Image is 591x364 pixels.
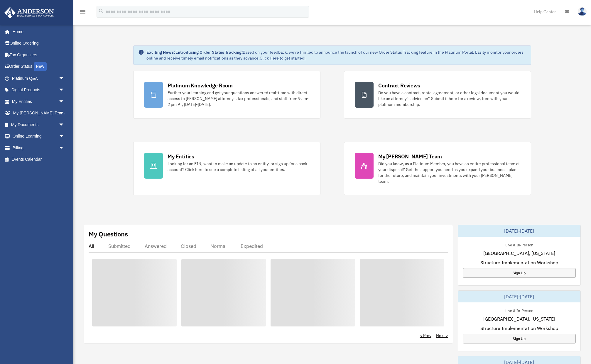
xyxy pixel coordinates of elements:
a: My Documentsarrow_drop_down [4,119,73,131]
a: My Entities Looking for an EIN, want to make an update to an entity, or sign up for a bank accoun... [133,142,320,195]
a: Order StatusNEW [4,61,73,73]
div: Did you know, as a Platinum Member, you have an entire professional team at your disposal? Get th... [378,161,520,184]
div: Normal [210,243,227,249]
div: Do you have a contract, rental agreement, or other legal document you would like an attorney's ad... [378,90,520,107]
div: Live & In-Person [501,307,538,313]
div: Expedited [241,243,263,249]
span: Structure Implementation Workshop [480,325,558,332]
i: search [98,8,104,14]
a: Sign Up [463,268,576,278]
a: Tax Organizers [4,49,73,61]
a: Digital Productsarrow_drop_down [4,84,73,96]
span: arrow_drop_down [59,72,70,84]
a: Click Here to get started! [260,55,305,61]
img: User Pic [578,7,587,16]
a: menu [79,10,86,15]
a: Platinum Q&Aarrow_drop_down [4,72,73,84]
div: [DATE]-[DATE] [458,291,581,302]
a: Online Ordering [4,38,73,49]
a: My [PERSON_NAME] Team Did you know, as a Platinum Member, you have an entire professional team at... [344,142,531,195]
div: [DATE]-[DATE] [458,225,581,237]
span: arrow_drop_down [59,84,70,96]
div: Looking for an EIN, want to make an update to an entity, or sign up for a bank account? Click her... [168,161,310,172]
div: NEW [34,62,47,71]
div: Based on your feedback, we're thrilled to announce the launch of our new Order Status Tracking fe... [146,49,526,61]
strong: Exciting News: Introducing Order Status Tracking! [146,50,243,55]
div: Live & In-Person [501,241,538,248]
div: Answered [145,243,167,249]
a: Sign Up [463,334,576,343]
div: Platinum Knowledge Room [168,82,233,89]
a: My [PERSON_NAME] Teamarrow_drop_down [4,107,73,119]
a: My Entitiesarrow_drop_down [4,96,73,107]
div: My [PERSON_NAME] Team [378,153,442,160]
div: My Entities [168,153,194,160]
div: Submitted [108,243,131,249]
i: menu [79,8,86,15]
div: Closed [181,243,196,249]
span: arrow_drop_down [59,96,70,108]
span: [GEOGRAPHIC_DATA], [US_STATE] [483,250,555,257]
a: Platinum Knowledge Room Further your learning and get your questions answered real-time with dire... [133,71,320,118]
a: Home [4,26,70,38]
a: Online Learningarrow_drop_down [4,131,73,142]
a: < Prev [420,333,431,338]
span: arrow_drop_down [59,131,70,143]
a: Billingarrow_drop_down [4,142,73,154]
span: arrow_drop_down [59,107,70,119]
div: All [89,243,94,249]
a: Contract Reviews Do you have a contract, rental agreement, or other legal document you would like... [344,71,531,118]
div: Further your learning and get your questions answered real-time with direct access to [PERSON_NAM... [168,90,310,107]
img: Anderson Advisors Platinum Portal [3,7,56,18]
span: Structure Implementation Workshop [480,259,558,266]
span: arrow_drop_down [59,142,70,154]
a: Next > [436,333,448,338]
div: My Questions [89,230,128,238]
span: arrow_drop_down [59,119,70,131]
span: [GEOGRAPHIC_DATA], [US_STATE] [483,315,555,322]
a: Events Calendar [4,154,73,165]
div: Contract Reviews [378,82,420,89]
